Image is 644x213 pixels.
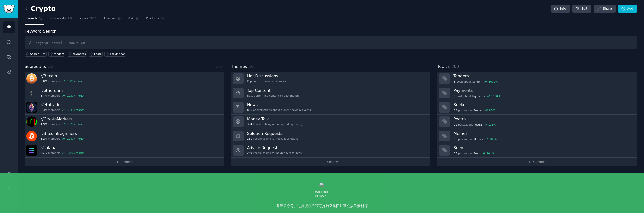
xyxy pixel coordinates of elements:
[25,29,56,34] label: Keyword Search
[247,88,299,93] h3: Top Content
[231,100,431,115] a: News826Conversations about current news & events
[26,116,37,127] img: CryptoMarkets
[41,131,85,136] h3: r/ BitcoinBeginners
[146,16,159,21] span: Products
[454,80,456,83] span: 8
[26,145,37,156] img: solana
[41,122,47,126] span: 1.9M
[41,73,85,79] h3: r/ Bitcoin
[25,15,44,25] a: Search
[472,80,482,83] span: Tangem
[48,64,53,69] span: 19
[110,52,125,56] div: Looking for
[453,122,496,127] div: post s about
[247,73,286,79] h3: Hot Discussions
[231,64,247,70] span: Themes
[25,64,46,70] span: Subreddits
[67,51,87,57] a: payments
[94,52,102,56] div: I hate
[247,131,298,136] h3: Solution Requests
[3,5,15,13] img: GummySearch logo
[231,158,431,166] a: +4more
[453,88,633,93] h3: Payments
[25,100,224,115] a: r/ethtrader2.3Mmembers0.1% / month
[231,115,431,129] a: Money Talk354People talking about spending money
[618,5,637,13] a: Add
[25,72,224,86] a: r/Bitcoin8.0Mmembers0.3% / month
[453,94,501,98] div: post s about
[453,79,498,84] div: post s about
[453,137,497,141] div: post s about
[41,79,85,83] div: members
[489,80,498,83] div: 1000 %
[437,100,637,115] a: Seeker25postsaboutSeeker950%
[454,123,457,126] span: 12
[48,15,74,25] a: Subreddits19
[25,51,47,57] button: Search Tips
[437,115,637,129] a: Pectra12postsaboutPectra115%
[437,143,637,158] a: Seed15postsaboutSeed104%
[437,72,637,86] a: Tangem8postsaboutTangem1000%
[249,64,254,69] span: 10
[26,131,37,141] img: BitcoinBeginners
[54,52,64,56] div: tangem
[451,64,459,69] span: 200
[41,151,85,155] div: members
[25,143,224,158] a: r/solana459kmembers2.2% / month
[437,129,637,143] a: Memes15postsaboutMemes109%
[144,15,166,25] a: Products
[247,122,252,126] span: 354
[437,158,637,166] a: +194more
[89,51,103,57] a: I hate
[72,52,86,56] div: payments
[25,115,224,129] a: r/CryptoMarkets1.9Mmembers0.7% / month
[453,73,633,79] h3: Tangem
[231,143,431,158] a: Advice Requests249People asking for advice & resources
[48,51,65,57] a: tangem
[49,16,66,21] span: Subreddits
[247,151,302,155] div: People asking for advice & resources
[79,16,88,21] span: Topics
[474,137,483,141] span: Memes
[41,137,85,140] div: members
[67,137,85,140] div: 0.3 % / month
[453,102,633,107] h3: Seeker
[247,102,311,107] h3: News
[26,73,37,84] img: Bitcoin
[25,129,224,143] a: r/BitcoinBeginners1.2Mmembers0.3% / month
[454,137,457,141] span: 15
[231,72,431,86] a: Hot DiscussionsPopular discussions this week
[104,16,116,21] span: Themes
[437,86,637,100] a: Payments8postsaboutPayments1000%
[231,86,431,100] a: Top ContentBest-performing content of past month
[213,65,222,69] a: + Add
[41,122,85,126] div: members
[474,109,483,112] span: Seeker
[247,116,303,122] h3: Money Talk
[454,109,457,112] span: 25
[68,16,72,21] span: 19
[41,108,85,112] div: members
[453,151,494,156] div: post s about
[454,152,457,155] span: 15
[67,122,85,126] div: 0.7 % / month
[247,94,299,97] div: Best-performing content of past month
[247,151,252,155] span: 249
[551,5,570,13] a: Info
[247,137,252,140] span: 251
[104,51,126,57] a: Looking for
[487,152,494,155] div: 104 %
[491,94,500,98] div: 1000 %
[25,36,637,49] input: Keyword search in audience
[41,88,85,93] h3: r/ ethereum
[67,108,85,112] div: 0.1 % / month
[77,15,98,25] a: Topics200
[453,145,633,150] h3: Seed
[25,5,56,13] h2: Crypto
[41,151,47,155] span: 459k
[67,94,85,97] div: 0.1 % / month
[231,129,431,143] a: Solution Requests251People asking for tools & solutions
[474,152,480,155] span: Seed
[437,64,450,70] span: Topics
[474,123,482,126] span: Pectra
